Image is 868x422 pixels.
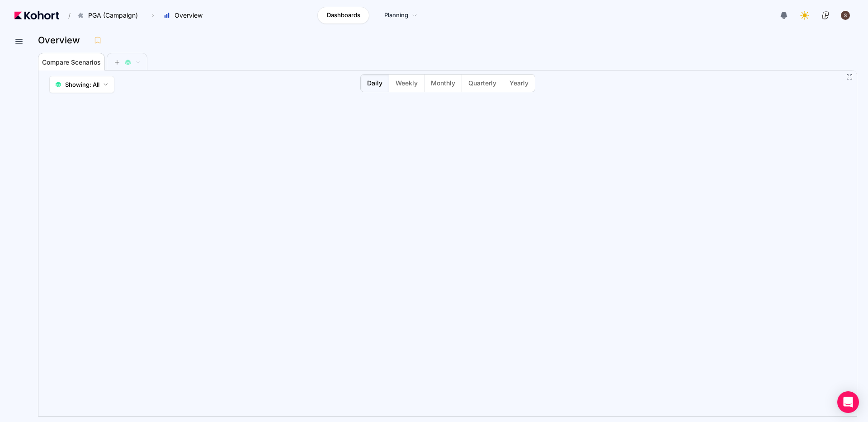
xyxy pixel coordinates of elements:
button: Fullscreen [846,73,853,80]
span: Monthly [431,79,455,88]
a: Dashboards [317,7,369,24]
span: / [61,11,71,20]
span: Planning [384,11,408,20]
span: Overview [175,11,203,20]
span: Weekly [396,79,418,88]
img: logo_ConcreteSoftwareLogo_20230810134128192030.png [821,11,830,20]
button: PGA (Campaign) [72,8,147,23]
div: Open Intercom Messenger [837,391,859,413]
button: Weekly [389,75,424,92]
button: Quarterly [462,75,503,92]
span: PGA (Campaign) [88,11,138,20]
button: Monthly [424,75,462,92]
h3: Overview [38,36,85,45]
span: Dashboards [327,11,360,20]
button: Showing: All [49,76,114,93]
button: Yearly [503,75,535,92]
span: Showing: All [65,80,99,89]
img: Kohort logo [14,11,59,19]
span: › [150,12,156,19]
button: Overview [159,8,212,23]
span: Yearly [509,79,528,88]
a: Planning [375,7,427,24]
span: Quarterly [468,79,496,88]
span: Daily [367,79,382,88]
span: Compare Scenarios [42,59,101,66]
button: Daily [361,75,389,92]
